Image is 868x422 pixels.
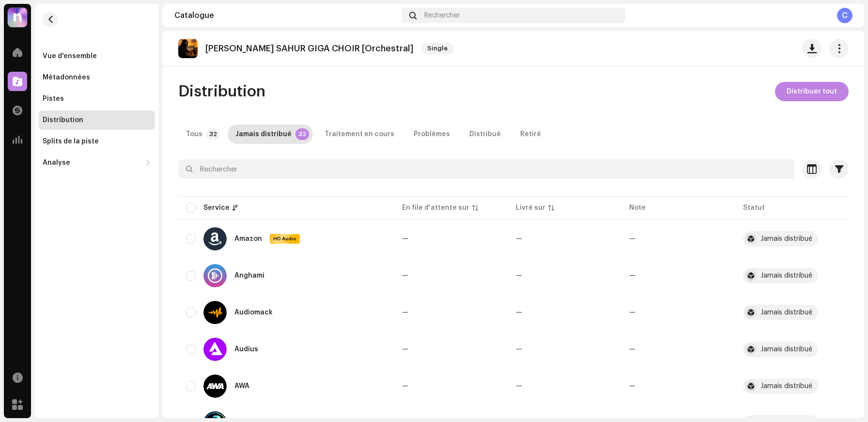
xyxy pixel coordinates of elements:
re-m-nav-dropdown: Analyse [39,153,155,172]
div: En file d'attente sur [402,203,469,213]
div: Vue d'ensemble [43,52,97,60]
div: Jamais distribué [760,383,812,390]
img: 39a81664-4ced-4598-a294-0293f18f6a76 [8,8,27,27]
span: HD Audio [271,235,299,242]
div: Amazon [234,235,262,242]
div: Jamais distribué [760,309,812,316]
span: Single [421,43,453,54]
div: Traitement en cours [325,125,394,144]
span: — [402,309,408,316]
div: AWA [234,383,249,390]
re-m-nav-item: Splits de la piste [39,132,155,151]
re-a-table-badge: — [629,235,635,242]
div: Catalogue [174,12,398,19]
span: Distribution [178,82,265,101]
span: — [516,309,522,316]
div: Service [203,203,230,213]
div: Livré sur [516,203,545,213]
div: Audiomack [234,309,273,316]
div: Anghami [234,272,264,279]
div: Distribution [43,116,83,124]
div: Tous [186,125,202,144]
re-m-nav-item: Métadonnées [39,68,155,87]
span: — [516,383,522,390]
span: — [402,235,408,242]
p: [PERSON_NAME] SAHUR GIGA CHOIR [Orchestral] [205,44,414,54]
div: Pistes [43,95,64,103]
span: — [402,272,408,279]
span: — [402,346,408,353]
re-a-table-badge: — [629,346,635,353]
div: Splits de la piste [43,138,99,145]
span: — [516,235,522,242]
re-a-table-badge: — [629,272,635,279]
re-m-nav-item: Pistes [39,89,155,109]
img: 636c6030-e145-441f-a0a4-c6d3f5377e35 [178,39,198,58]
div: Analyse [43,159,70,167]
div: Métadonnées [43,74,90,81]
re-m-nav-item: Vue d'ensemble [39,47,155,66]
span: Distribuer tout [787,82,837,101]
div: C [837,8,852,23]
div: Distribué [469,125,501,144]
p-badge: 32 [206,128,220,140]
span: Rechercher [424,12,460,19]
div: Jamais distribué [760,346,812,353]
p-badge: 32 [295,128,309,140]
re-m-nav-item: Distribution [39,110,155,130]
div: Audius [234,346,258,353]
re-a-table-badge: — [629,383,635,390]
input: Rechercher [178,159,794,179]
div: Jamais distribué [760,272,812,279]
div: Retiré [520,125,541,144]
div: Jamais distribué [760,235,812,242]
span: — [516,346,522,353]
re-a-table-badge: — [629,309,635,316]
div: Jamais distribué [235,125,292,144]
span: — [516,272,522,279]
button: Distribuer tout [775,82,849,101]
span: — [402,383,408,390]
div: Problèmes [414,125,450,144]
